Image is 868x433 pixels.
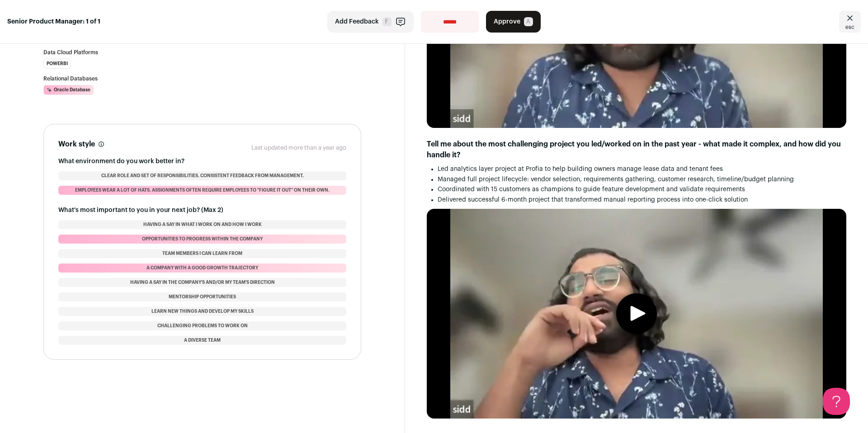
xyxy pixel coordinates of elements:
[438,174,846,185] li: Managed full project lifecycle: vendor selection, requirements gathering, customer research, time...
[58,278,346,287] li: Having a say in the company's and/or my team's direction
[43,50,361,55] h3: Data Cloud Platforms
[58,321,346,330] li: Challenging problems to work on
[58,171,346,180] li: Clear role and set of responsibilities. Consistent feedback from management.
[58,220,346,229] li: Having a say in what I work on and how I work
[839,11,861,33] a: Close
[58,307,346,316] li: Learn new things and develop my skills
[382,17,392,26] span: F
[335,17,379,26] span: Add Feedback
[43,76,361,81] h3: Relational Databases
[524,17,533,26] span: A
[845,24,854,31] span: esc
[43,85,94,95] li: Oracle Database
[58,206,346,215] h3: What's most important to you in your next job? (Max 2)
[58,235,346,244] li: Opportunities to progress within the company
[7,17,100,26] strong: Senior Product Manager: 1 of 1
[327,11,414,33] button: Add Feedback F
[58,186,346,195] li: Employees wear a lot of hats. Assignments often require employees to "figure it out" on their own.
[43,59,71,69] li: PowerBI
[427,139,846,160] h4: Tell me about the most challenging project you led/worked on in the past year - what made it comp...
[438,184,846,195] li: Coordinated with 15 customers as champions to guide feature development and validate requirements
[494,17,520,26] span: Approve
[438,195,846,205] li: Delivered successful 6-month project that transformed manual reporting process into one-click sol...
[58,264,346,273] li: A company with a good growth trajectory
[58,157,346,166] h3: What environment do you work better in?
[438,164,846,174] li: Led analytics layer project at Profia to help building owners manage lease data and tenant fees
[486,11,541,33] button: Approve A
[58,139,95,150] h2: Work style
[823,388,850,415] iframe: Help Scout Beacon - Open
[58,292,346,301] li: Mentorship opportunities
[58,336,346,345] li: A diverse team
[251,144,346,151] p: Last updated more than a year ago
[58,249,346,258] li: Team members I can learn from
